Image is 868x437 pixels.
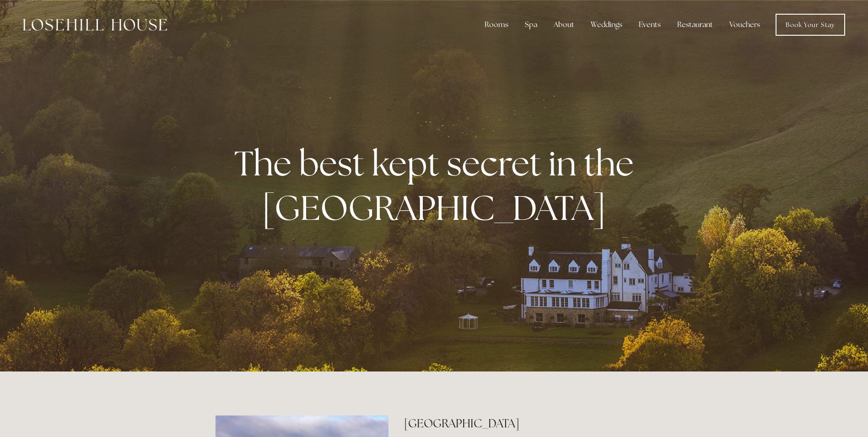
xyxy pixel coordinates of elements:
[631,16,668,34] div: Events
[670,16,720,34] div: Restaurant
[776,14,845,36] a: Book Your Stay
[546,16,582,34] div: About
[518,16,545,34] div: Spa
[583,16,630,34] div: Weddings
[477,16,516,34] div: Rooms
[234,141,641,230] strong: The best kept secret in the [GEOGRAPHIC_DATA]
[404,415,652,432] h2: [GEOGRAPHIC_DATA]
[23,19,167,31] img: Losehill House
[722,16,767,34] a: Vouchers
